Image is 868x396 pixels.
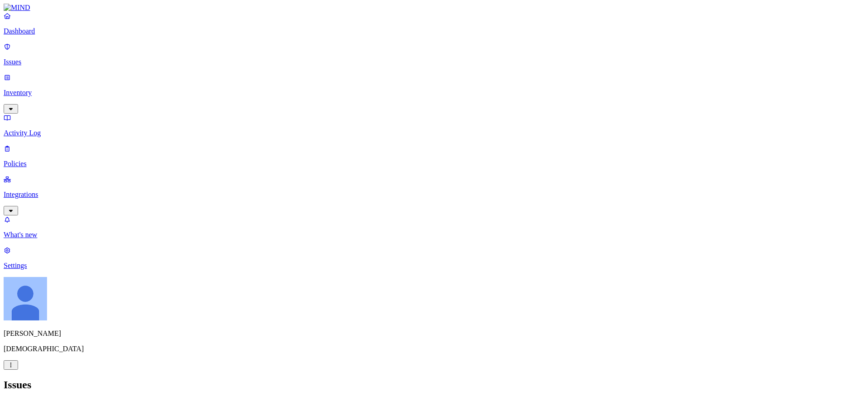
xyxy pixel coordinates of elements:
img: Ignacio Rodriguez Paez [4,277,47,320]
p: What's new [4,231,864,239]
p: [PERSON_NAME] [4,329,864,338]
p: Settings [4,262,864,270]
a: Dashboard [4,12,864,35]
p: Integrations [4,191,864,199]
a: What's new [4,215,864,239]
a: Activity Log [4,114,864,137]
p: [DEMOGRAPHIC_DATA] [4,345,864,353]
p: Dashboard [4,27,864,35]
p: Policies [4,160,864,168]
a: Integrations [4,175,864,214]
p: Activity Log [4,129,864,137]
a: Issues [4,43,864,66]
img: MIND [4,4,30,12]
h2: Issues [4,379,864,391]
p: Issues [4,58,864,66]
a: Settings [4,246,864,270]
a: MIND [4,4,864,12]
p: Inventory [4,89,864,97]
a: Inventory [4,73,864,112]
a: Policies [4,144,864,168]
